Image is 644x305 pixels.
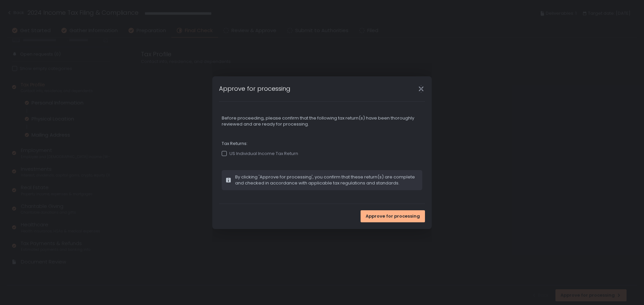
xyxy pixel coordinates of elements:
span: By clicking 'Approve for processing', you confirm that these return(s) are complete and checked i... [235,174,418,186]
div: Close [410,85,432,93]
h1: Approve for processing [219,84,290,93]
span: Approve for processing [366,213,420,219]
span: Before proceeding, please confirm that the following tax return(s) have been thoroughly reviewed ... [222,115,422,127]
span: Tax Returns: [222,141,422,147]
button: Approve for processing [361,210,425,222]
